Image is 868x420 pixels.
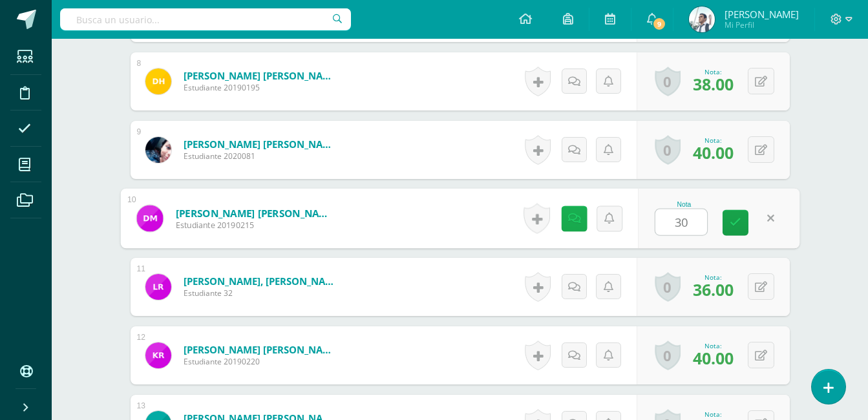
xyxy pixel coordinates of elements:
[184,138,339,151] a: [PERSON_NAME] [PERSON_NAME]
[693,136,734,145] div: Nota:
[655,135,681,165] a: 0
[175,220,335,231] span: Estudiante 20190215
[693,410,734,419] div: Nota:
[60,8,351,30] input: Busca un usuario...
[689,6,715,32] img: b6aaada6451cc67ecf473bf531170def.png
[693,341,734,350] div: Nota:
[184,288,339,299] span: Estudiante 32
[184,69,339,82] a: [PERSON_NAME] [PERSON_NAME]
[725,19,799,30] span: Mi Perfil
[693,273,734,282] div: Nota:
[655,201,714,208] div: Nota
[184,343,339,356] a: [PERSON_NAME] [PERSON_NAME]
[652,17,666,31] span: 9
[693,347,734,369] span: 40.00
[184,82,339,93] span: Estudiante 20190195
[655,341,681,370] a: 0
[184,151,339,162] span: Estudiante 2020081
[184,275,339,288] a: [PERSON_NAME], [PERSON_NAME]
[175,206,335,220] a: [PERSON_NAME] [PERSON_NAME]
[136,205,163,231] img: 9efd6e6b50152e12e90d203e8fb8219f.png
[145,68,171,94] img: becd7608b034e347ed3332434dc52218.png
[693,73,734,95] span: 38.00
[725,8,799,21] span: [PERSON_NAME]
[693,67,734,76] div: Nota:
[184,356,339,367] span: Estudiante 20190220
[655,272,681,302] a: 0
[145,274,171,300] img: 2f2605d3e96bf6420cf8fd0f79f6437c.png
[145,342,171,368] img: cacd240fbac3d732187b716c85587b9b.png
[655,209,707,235] input: 0-40.0
[655,67,681,96] a: 0
[145,137,171,163] img: 64995f8a5342c2a1301b72f778ed05b0.png
[693,278,734,300] span: 36.00
[693,142,734,163] span: 40.00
